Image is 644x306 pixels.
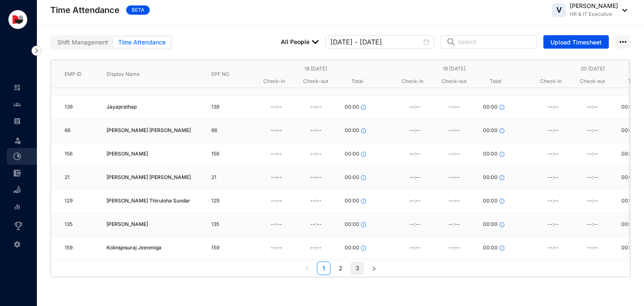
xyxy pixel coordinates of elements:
img: loan-unselected.d74d20a04637f2d15ab5.svg [13,186,21,194]
span: BETA [126,5,150,15]
input: Search [458,36,531,48]
span: info-circle [499,175,504,180]
th: EMP ID [51,60,93,88]
div: 19 [DATE] [392,62,517,75]
span: Kolinsjesuraj Jeenmiga [106,244,161,252]
span: 00:00 [483,103,498,111]
div: --:-- [434,124,474,137]
div: 18 [DATE] [253,62,378,75]
li: Home [7,79,27,96]
td: 66 [51,119,93,143]
td: 139 [198,96,240,119]
span: info-circle [499,222,504,227]
td: 159 [198,236,240,260]
div: --:-- [257,124,296,137]
span: 00:00 [345,150,359,158]
div: --:-- [257,218,296,231]
td: 156 [198,143,240,166]
td: 21 [198,166,240,189]
div: Total [475,75,517,88]
div: --:-- [573,242,612,254]
p: HR & IT Executive [570,10,618,18]
span: info-circle [361,199,366,204]
span: info-circle [361,222,366,227]
span: 00:00 [345,174,359,182]
img: leave-unselected.2934df6273408c3f84d9.svg [13,136,22,145]
span: 00:00 [483,174,498,182]
span: 00:00 [621,103,636,111]
div: Time Attendance [118,38,166,47]
div: --:-- [573,171,612,184]
button: left [300,262,314,275]
div: Check-out [295,75,336,88]
div: --:-- [434,171,474,184]
img: expense-unselected.2edcf0507c847f3e9e96.svg [13,169,21,177]
span: info-circle [499,152,504,157]
div: --:-- [296,101,335,114]
span: right [371,266,377,271]
div: --:-- [573,195,612,207]
td: 135 [51,213,93,236]
a: 3 [351,262,364,275]
div: --:-- [434,218,474,231]
span: [PERSON_NAME] [106,220,148,228]
li: 2 [334,262,347,275]
div: --:-- [395,242,434,254]
div: Check-out [433,75,475,88]
div: --:-- [434,101,474,114]
th: Display Name [93,60,198,88]
span: info-circle [499,246,504,251]
li: Payroll [7,113,27,130]
a: 1 [317,262,330,275]
td: 156 [51,143,93,166]
img: home-unselected.a29eae3204392db15eaf.svg [13,84,21,91]
span: 00:00 [621,220,636,228]
div: --:-- [533,171,573,184]
div: Check-in [530,75,571,88]
span: 00:00 [345,103,359,111]
img: time-attendance-unselected.8aad090b53826881fffb.svg [13,153,21,160]
span: info-circle [361,128,366,133]
div: Check-in [253,75,295,88]
li: Time Attendance [7,148,42,165]
div: --:-- [573,218,612,231]
span: [PERSON_NAME] [PERSON_NAME] [106,127,191,135]
div: --:-- [395,171,434,184]
span: info-circle [361,246,366,251]
img: settings-unselected.1febfda315e6e19643a1.svg [13,241,21,248]
li: Expenses [7,165,27,182]
a: 2 [334,262,347,275]
span: info-circle [361,105,366,110]
input: Select week [330,37,422,47]
div: --:-- [257,101,296,114]
span: 00:00 [483,244,498,252]
div: Shift Management [57,38,108,47]
span: info-circle [361,175,366,180]
div: --:-- [533,195,573,207]
span: 00:00 [621,150,636,158]
img: Dropdown icon [312,39,319,45]
div: --:-- [533,124,573,137]
div: --:-- [395,218,434,231]
span: left [304,266,309,271]
img: people-unselected.118708e94b43a90eceab.svg [13,101,21,108]
span: 00:00 [483,220,498,228]
img: dropdown-black.8e83cc76930a90b1a4fdb6d089b7bf3a.svg [618,9,627,12]
td: 129 [198,189,240,213]
div: --:-- [434,195,474,207]
img: report-unselected.e6a6b4230fc7da01f883.svg [13,203,21,210]
td: 66 [198,119,240,143]
li: Contacts [7,96,27,113]
div: --:-- [296,218,335,231]
td: 135 [198,213,240,236]
div: --:-- [434,148,474,161]
span: Upload Timesheet [551,38,602,47]
div: --:-- [296,242,335,254]
span: 00:00 [345,244,359,252]
td: 21 [51,166,93,189]
div: Check-out [571,75,613,88]
div: --:-- [533,242,573,254]
span: [PERSON_NAME] [PERSON_NAME] [106,174,191,182]
span: 00:00 [621,174,636,182]
div: --:-- [296,148,335,161]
